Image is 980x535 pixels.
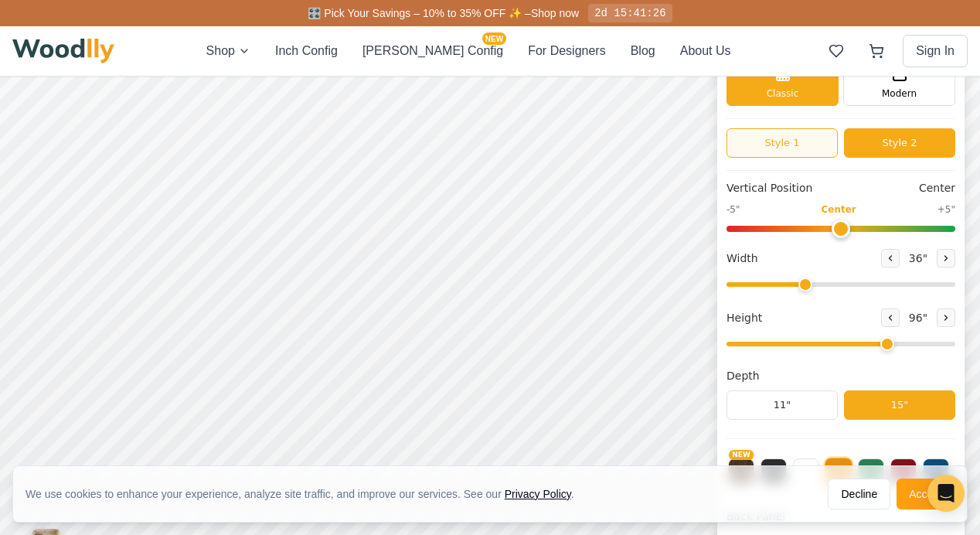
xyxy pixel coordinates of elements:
button: Yellow [825,458,852,486]
button: Red [890,458,917,485]
h1: Click to rename [726,22,869,44]
button: Pick Your Discount [250,23,341,39]
button: Shop [206,42,250,60]
button: Black [761,458,787,485]
a: Privacy Policy [505,488,571,500]
button: White [793,458,819,485]
div: Open Intercom Messenger [927,475,965,512]
span: 96 " [906,309,931,325]
span: Height [726,309,762,325]
button: About Us [680,42,731,60]
span: 36 " [906,250,931,266]
button: Green [858,458,884,485]
button: Blog [631,42,655,60]
button: 11" [726,390,838,420]
span: NEW [729,450,754,460]
button: Toggle price visibility [43,19,68,43]
span: Modern [882,87,917,101]
span: -5" [726,203,740,216]
button: Accept [897,479,954,509]
span: +5" [937,203,955,216]
button: Style 2 [844,128,955,158]
div: 2d 15:41:26 [588,4,672,22]
div: We use cookies to enhance your experience, analyze site traffic, and improve our services. See our . [26,486,587,502]
span: Width [726,250,758,266]
button: For Designers [528,42,605,60]
button: Blue [923,458,949,485]
a: Shop now [531,7,579,19]
img: Woodlly [12,39,114,63]
button: 15" [844,390,955,420]
button: Sign In [903,35,968,67]
span: NEW [482,32,506,45]
button: Style 1 [726,128,838,158]
button: Inch Config [275,42,338,60]
span: Center [919,180,955,196]
button: Decline [828,479,890,509]
h4: Back Panel [726,509,955,525]
button: [PERSON_NAME] ConfigNEW [362,42,503,60]
span: Depth [726,368,760,384]
button: 20% off [191,19,243,43]
span: Vertical Position [726,180,812,196]
span: 🎛️ Pick Your Savings – 10% to 35% OFF ✨ – [308,7,530,19]
span: Center [821,203,856,216]
button: NEW [728,458,754,485]
span: Classic [767,87,799,101]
